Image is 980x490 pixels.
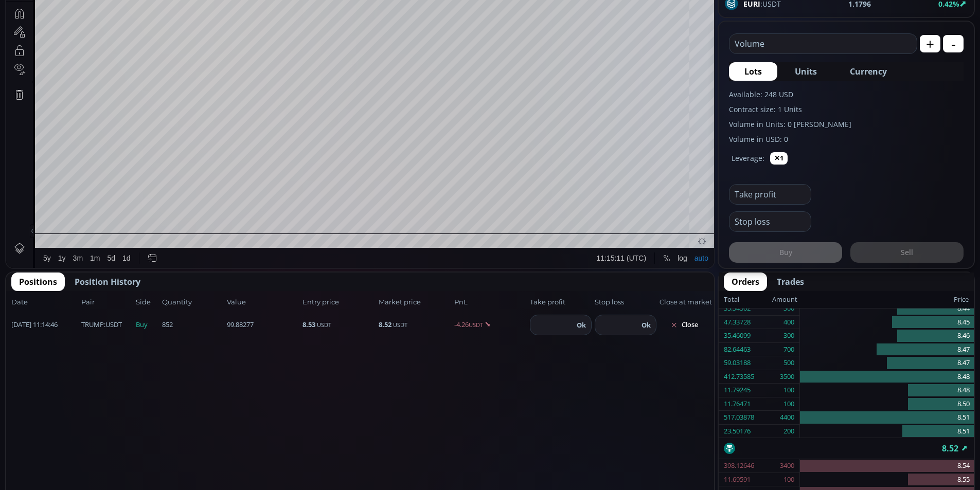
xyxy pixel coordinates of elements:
[317,321,331,329] small: USDT
[261,25,265,33] div: L
[265,25,278,33] div: 8.42
[638,319,654,331] button: Ok
[671,451,681,459] div: log
[724,293,772,306] div: Total
[287,25,299,33] div: 8.52
[379,297,451,307] span: Market price
[379,320,391,329] b: 8.52
[84,451,94,459] div: 1m
[192,6,223,14] div: Indicators
[724,356,751,370] div: 59.03188
[800,473,974,487] div: 8.55
[281,25,286,33] div: C
[943,35,964,52] button: -
[218,25,223,33] div: O
[795,65,817,78] span: Units
[770,152,788,165] button: ✕1
[800,397,974,411] div: 8.50
[732,153,764,164] label: Leverage:
[200,24,209,33] div: Market open
[223,25,236,33] div: 8.53
[19,276,57,288] span: Positions
[37,451,45,459] div: 5y
[780,411,794,424] div: 4400
[227,297,299,307] span: Value
[783,329,794,342] div: 300
[33,24,63,33] div: TRUMP
[239,25,244,33] div: H
[75,276,140,288] span: Position History
[302,320,315,329] b: 8.53
[744,65,762,78] span: Lots
[136,320,159,330] span: Buy
[162,297,224,307] span: Quantity
[783,384,794,397] div: 100
[800,384,974,397] div: 8.48
[81,320,122,330] span: :USDT
[779,62,832,81] button: Units
[116,451,124,459] div: 1d
[63,24,79,33] div: 1D
[87,6,93,14] div: D
[591,451,640,459] span: 11:15:11 (UTC)
[729,134,964,144] label: Volume in USD: 0
[81,320,104,329] b: TRUMP
[60,37,84,45] div: 720.21K
[24,421,28,435] div: Hide Drawings Toolbar
[724,370,754,384] div: 412.73585
[9,137,17,147] div: 
[724,343,751,356] div: 82.64463
[800,302,974,316] div: 8.44
[769,273,812,291] button: Trades
[685,445,706,465] div: Toggle Auto Scale
[245,25,258,33] div: 8.60
[783,343,794,356] div: 700
[227,320,299,330] span: 99.88277
[469,321,483,329] small: USDT
[67,273,148,291] button: Position History
[574,319,589,331] button: Ok
[11,273,65,291] button: Positions
[101,451,110,459] div: 5d
[724,397,751,411] div: 11.76471
[138,445,154,465] div: Go to
[653,445,668,465] div: Toggle Percentage
[302,297,375,307] span: Entry price
[530,297,592,307] span: Take profit
[724,425,751,438] div: 23.50176
[81,297,133,307] span: Pair
[454,320,527,330] span: -4.26
[136,297,159,307] span: Side
[660,297,709,307] span: Close at market
[393,321,407,329] small: USDT
[668,445,685,465] div: Toggle Log Scale
[719,438,974,459] div: 8.52
[724,329,751,342] div: 35.46099
[783,356,794,370] div: 500
[724,459,754,473] div: 398.12646
[729,104,964,115] label: Contract size: 1 Units
[587,445,644,465] button: 11:15:11 (UTC)
[920,35,940,52] button: +
[777,276,804,288] span: Trades
[454,297,527,307] span: PnL
[724,411,754,424] div: 517.03878
[834,62,902,81] button: Currency
[688,451,702,459] div: auto
[660,317,709,333] button: Close
[33,37,56,45] div: Volume
[800,411,974,425] div: 8.51
[302,25,349,33] div: −0.01 (−0.12%)
[724,473,751,486] div: 11.69591
[729,89,964,100] label: Available: 248 USD
[729,119,964,130] label: Volume in Units: 0 [PERSON_NAME]
[780,459,794,473] div: 3400
[79,24,192,33] div: OFFICIAL [PERSON_NAME]
[800,356,974,370] div: 8.47
[800,370,974,384] div: 8.48
[138,6,168,14] div: Compare
[800,459,974,473] div: 8.54
[800,343,974,357] div: 8.47
[11,320,78,330] span: [DATE] 11:14:46
[732,276,759,288] span: Orders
